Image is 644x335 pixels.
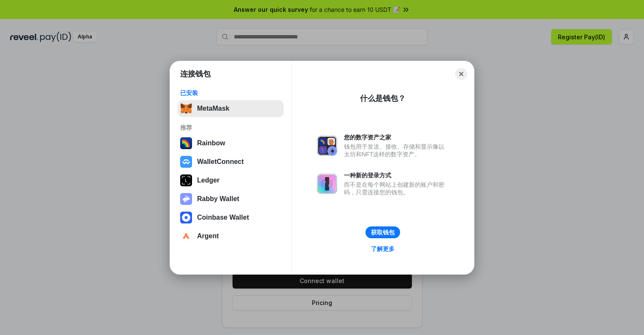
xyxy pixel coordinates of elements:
img: svg+xml,%3Csvg%20xmlns%3D%22http%3A%2F%2Fwww.w3.org%2F2000%2Fsvg%22%20width%3D%2228%22%20height%3... [180,174,192,186]
div: Argent [197,232,219,240]
div: WalletConnect [197,158,244,166]
button: Rainbow [178,135,284,152]
button: Rabby Wallet [178,191,284,207]
img: svg+xml,%3Csvg%20xmlns%3D%22http%3A%2F%2Fwww.w3.org%2F2000%2Fsvg%22%20fill%3D%22none%22%20viewBox... [317,136,337,156]
div: 而不是在每个网站上创建新的账户和密码，只需连接您的钱包。 [344,181,449,196]
div: MetaMask [197,105,229,112]
div: Ledger [197,177,219,184]
img: svg+xml,%3Csvg%20fill%3D%22none%22%20height%3D%2233%22%20viewBox%3D%220%200%2035%2033%22%20width%... [180,103,192,114]
img: svg+xml,%3Csvg%20width%3D%2228%22%20height%3D%2228%22%20viewBox%3D%220%200%2028%2028%22%20fill%3D... [180,230,192,242]
img: svg+xml,%3Csvg%20xmlns%3D%22http%3A%2F%2Fwww.w3.org%2F2000%2Fsvg%22%20fill%3D%22none%22%20viewBox... [317,174,337,194]
img: svg+xml,%3Csvg%20width%3D%2228%22%20height%3D%2228%22%20viewBox%3D%220%200%2028%2028%22%20fill%3D... [180,156,192,168]
div: Coinbase Wallet [197,214,249,221]
div: 什么是钱包？ [360,93,406,103]
div: 钱包用于发送、接收、存储和显示像以太坊和NFT这样的数字资产。 [344,143,449,158]
div: Rabby Wallet [197,195,239,203]
div: Rainbow [197,139,225,147]
div: 已安装 [180,89,281,97]
button: Close [455,68,467,80]
button: Ledger [178,172,284,189]
button: 获取钱包 [365,226,400,238]
img: svg+xml,%3Csvg%20width%3D%2228%22%20height%3D%2228%22%20viewBox%3D%220%200%2028%2028%22%20fill%3D... [180,212,192,223]
div: 获取钱包 [371,229,395,236]
button: Coinbase Wallet [178,209,284,226]
div: 一种新的登录方式 [344,172,449,179]
div: 推荐 [180,124,281,131]
div: 了解更多 [371,245,395,253]
img: svg+xml,%3Csvg%20width%3D%22120%22%20height%3D%22120%22%20viewBox%3D%220%200%20120%20120%22%20fil... [180,137,192,149]
div: 您的数字资产之家 [344,133,449,141]
h1: 连接钱包 [180,69,211,79]
button: MetaMask [178,100,284,117]
button: Argent [178,228,284,245]
button: WalletConnect [178,153,284,170]
a: 了解更多 [366,243,400,254]
img: svg+xml,%3Csvg%20xmlns%3D%22http%3A%2F%2Fwww.w3.org%2F2000%2Fsvg%22%20fill%3D%22none%22%20viewBox... [180,193,192,205]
